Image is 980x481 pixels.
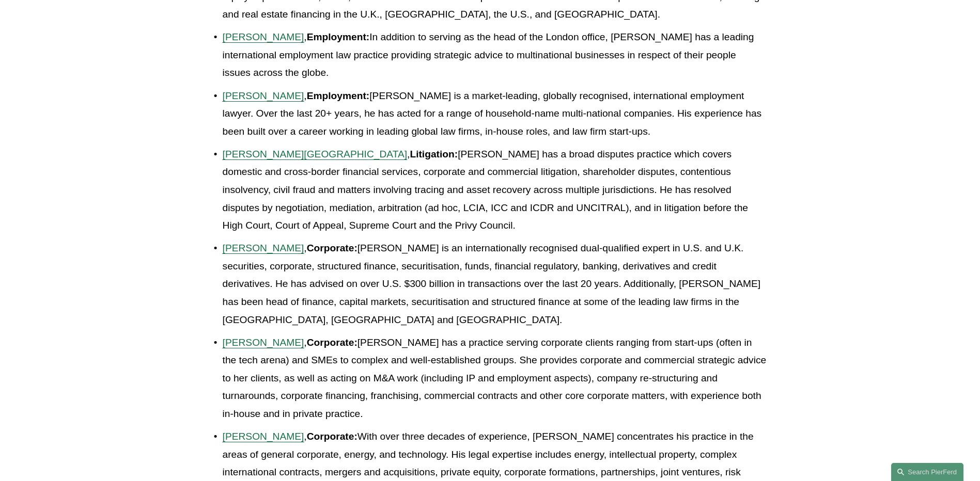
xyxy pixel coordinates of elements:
[223,87,767,141] p: , [PERSON_NAME] is a market-leading, globally recognised, international employment lawyer. Over t...
[223,239,767,329] p: , [PERSON_NAME] is an internationally recognised dual-qualified expert in U.S. and U.K. securitie...
[307,90,370,101] strong: Employment:
[223,334,767,423] p: , [PERSON_NAME] has a practice serving corporate clients ranging from start-ups (often in the tec...
[307,31,370,42] strong: Employment:
[223,243,304,253] a: [PERSON_NAME]
[223,149,408,159] a: [PERSON_NAME][GEOGRAPHIC_DATA]
[223,28,767,82] p: , In addition to serving as the head of the London office, [PERSON_NAME] has a leading internatio...
[307,337,357,348] strong: Corporate:
[410,149,458,159] strong: Litigation:
[307,431,357,442] strong: Corporate:
[223,90,304,101] a: [PERSON_NAME]
[223,431,304,442] a: [PERSON_NAME]
[307,243,357,253] strong: Corporate:
[223,337,304,348] a: [PERSON_NAME]
[891,463,963,481] a: Search this site
[223,31,304,42] a: [PERSON_NAME]
[223,146,767,235] p: , [PERSON_NAME] has a broad disputes practice which covers domestic and cross-border financial se...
